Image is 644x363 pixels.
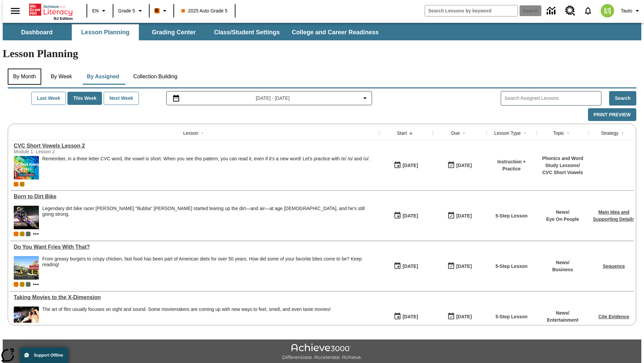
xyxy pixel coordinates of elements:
[402,313,418,321] div: [DATE]
[20,348,68,363] button: Support Offline
[456,262,472,271] div: [DATE]
[42,307,331,312] p: The art of film usually focuses on sight and sound. Some moviemakers are coming up with new ways ...
[5,1,25,21] button: Open side menu
[3,23,641,40] div: SubNavbar
[601,130,619,136] div: Strategy
[8,69,41,85] button: By Month
[14,194,376,200] div: Born to Dirt Bike
[361,94,369,102] svg: Collapse Date Range Filter
[445,260,474,273] button: 09/01/25: Last day the lesson can be accessed
[552,259,573,266] p: News /
[540,155,585,169] p: Phonics and Word Study Lessons /
[14,149,114,154] div: Module 1: Lesson 2
[54,16,73,21] span: NJ Edition
[597,2,618,19] button: Select a new avatar
[14,143,376,149] div: CVC Short Vowels Lesson 2
[619,129,627,137] button: Sort
[490,158,533,172] p: Instruction + Practice
[540,169,585,176] p: CVC Short Vowels
[92,7,99,14] span: EN
[397,130,407,136] div: Start
[598,314,629,319] a: Cite Evidence
[169,94,369,102] button: Select the date range menu item
[29,2,73,21] div: Home
[609,91,636,106] button: Search
[286,24,384,40] button: College and Career Readiness
[42,156,370,179] div: Remember, in a three letter CVC word, the vowel is short. When you see this pattern, you can read...
[456,161,472,170] div: [DATE]
[32,280,40,288] button: Show more classes
[445,310,474,323] button: 09/01/25: Last day the lesson can be accessed
[391,209,420,222] button: 09/01/25: First time the lesson was available
[456,313,472,321] div: [DATE]
[14,156,39,179] img: CVC Short Vowels Lesson 2.
[402,262,418,271] div: [DATE]
[553,130,564,136] div: Topic
[42,256,376,280] div: From greasy burgers to crispy chicken, fast food has been part of American diets for over 50 year...
[543,2,561,20] a: Data Center
[14,256,39,280] img: One of the first McDonald's stores, with the iconic red sign and golden arches.
[601,4,614,17] img: avatar image
[547,310,578,317] p: News /
[14,282,18,287] div: Current Class
[198,129,206,137] button: Sort
[495,212,528,219] p: 5-Step Lesson
[183,130,198,136] div: Lesson
[552,266,573,273] p: Business
[521,129,529,137] button: Sort
[42,307,331,330] div: The art of film usually focuses on sight and sound. Some moviemakers are coming up with new ways ...
[495,313,528,320] p: 5-Step Lesson
[445,159,474,172] button: 09/02/25: Last day the lesson can be accessed
[82,69,124,85] button: By Assigned
[603,264,625,269] a: Sequence
[3,24,385,40] div: SubNavbar
[14,206,39,229] img: Motocross racer James Stewart flies through the air on his dirt bike.
[504,93,601,103] input: Search Assigned Lessons
[391,260,420,273] button: 09/01/25: First time the lesson was available
[140,24,207,40] button: Grading Center
[14,182,18,187] div: Current Class
[42,206,376,217] div: Legendary dirt bike racer [PERSON_NAME] "Bubba" [PERSON_NAME] started tearing up the dirt—and air...
[451,130,460,136] div: Due
[391,159,420,172] button: 09/02/25: First time the lesson was available
[456,212,472,220] div: [DATE]
[14,294,376,300] div: Taking Movies to the X-Dimension
[14,143,376,149] a: CVC Short Vowels Lesson 2, Lessons
[3,47,641,60] h1: Lesson Planning
[618,5,644,17] button: Profile/Settings
[3,24,70,40] button: Dashboard
[14,244,376,250] div: Do You Want Fries With That?
[104,92,139,105] button: Next Week
[26,232,31,236] div: OL 2025 Auto Grade 6
[20,282,24,287] span: New 2025 class
[256,95,290,102] span: [DATE] - [DATE]
[621,7,632,14] span: Tauto
[460,129,468,137] button: Sort
[118,7,135,14] span: Grade 5
[26,282,31,287] div: OL 2025 Auto Grade 6
[14,244,376,250] a: Do You Want Fries With That?, Lessons
[42,206,376,229] div: Legendary dirt bike racer James "Bubba" Stewart started tearing up the dirt—and air—at age 4, and...
[67,92,102,105] button: This Week
[72,24,139,40] button: Lesson Planning
[155,6,159,15] span: B
[42,156,370,162] p: Remember, in a three letter CVC word, the vowel is short. When you see this pattern, you can read...
[282,344,362,361] img: Achieve3000 Differentiate Accelerate Achieve
[45,69,78,85] button: By Week
[29,3,73,16] a: Home
[402,212,418,220] div: [DATE]
[42,256,376,268] div: From greasy burgers to crispy chicken, fast food has been part of American diets for over 50 year...
[14,294,376,300] a: Taking Movies to the X-Dimension, Lessons
[34,353,63,358] span: Support Offline
[209,24,285,40] button: Class/Student Settings
[20,232,24,236] div: New 2025 class
[14,232,18,236] div: Current Class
